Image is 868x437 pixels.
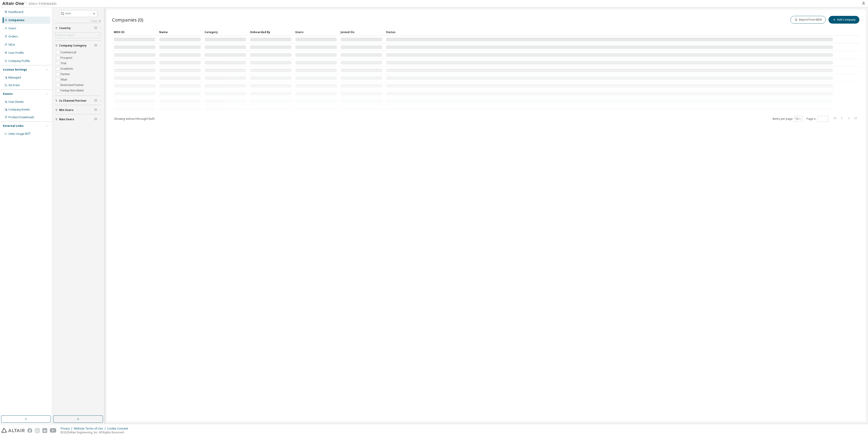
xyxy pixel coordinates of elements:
div: Status [386,28,833,36]
div: License Settings [3,68,27,71]
div: Users [8,27,16,30]
img: linkedin.svg [42,428,47,433]
div: Click to select [55,32,101,38]
div: Companies [8,18,24,22]
button: Max Users [55,114,101,124]
div: Name [159,28,201,36]
div: Click to select [56,33,74,37]
div: Users [295,28,337,36]
div: MDH ID [114,28,156,36]
div: Cookie Consent [107,427,131,430]
img: youtube.svg [50,428,56,433]
span: Clear filter [94,99,97,103]
div: Onboarded By [250,28,292,36]
div: On Prem [8,83,20,87]
div: Events [3,92,13,96]
button: Is Channel Partner [55,96,101,106]
label: Academic [61,66,74,71]
div: Privacy [61,427,74,430]
div: Category [205,28,246,36]
span: Min Users [59,108,73,112]
span: Units Usage BI [8,132,31,136]
div: Company Events [8,108,30,111]
label: Commercial [61,50,77,55]
div: Dashboard [8,10,23,14]
label: Trial [61,61,67,66]
span: Is Channel Partner [59,99,87,103]
p: © 2025 Altair Engineering, Inc. All Rights Reserved. [61,430,131,434]
span: Clear filter [94,26,97,30]
label: Altair [61,77,68,82]
div: Managed [8,76,21,79]
span: Page n. [807,116,828,122]
div: User Profile [8,51,24,55]
button: Add Company [829,16,859,24]
span: Country [59,26,71,30]
span: Clear filter [94,108,97,112]
label: Partner [61,71,71,77]
button: Country [55,23,101,33]
img: instagram.svg [35,428,40,433]
div: Company Profile [8,59,30,63]
label: Restricted Partner [61,82,85,88]
div: External Links [3,124,24,128]
span: Max Users [59,118,74,121]
button: Import from MDH [790,16,826,24]
span: Items per page [773,116,802,122]
span: Companies (0) [112,17,143,23]
span: Clear filter [94,44,97,47]
label: Prospect [61,55,73,61]
span: Clear filter [94,118,97,121]
span: Showing entries 1 through 10 of 0 [114,117,154,121]
label: Paidup Non Maint [61,88,85,93]
button: Min Users [55,105,101,115]
a: Clear all [55,19,101,23]
div: User Events [8,100,24,104]
div: SKUs [8,43,15,47]
img: altair_logo.svg [1,428,25,433]
button: 10 [795,117,801,121]
div: Product Downloads [8,115,34,119]
button: Company Category [55,41,101,51]
div: Joined On [341,28,382,36]
img: Altair One [2,1,59,6]
span: Company Category [59,44,87,47]
div: Website Terms of Use [74,427,107,430]
img: facebook.svg [27,428,32,433]
div: Orders [8,35,18,38]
